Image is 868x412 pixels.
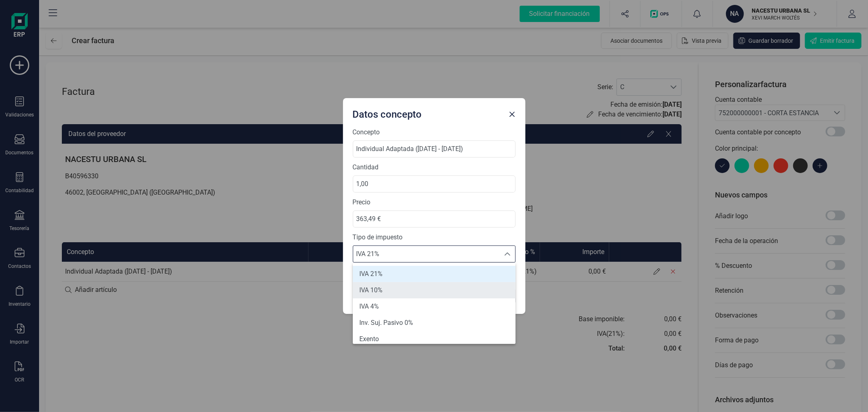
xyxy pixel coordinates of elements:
label: Precio [353,197,516,207]
span: IVA 4% [359,302,379,311]
span: IVA 10% [359,285,383,295]
li: IVA 4% [353,298,516,315]
li: IVA 21% [353,266,516,282]
li: IVA 10% [353,282,516,298]
span: IVA 21% [353,246,500,262]
li: Exento [353,331,516,347]
label: Concepto [353,127,516,137]
span: IVA 21% [359,269,383,279]
li: Inv. Suj. Pasivo 0% [353,315,516,331]
label: Tipo de impuesto [353,232,516,242]
span: Exento [359,334,379,344]
div: Datos concepto [350,105,506,121]
span: Inv. Suj. Pasivo 0% [359,318,413,328]
label: Cantidad [353,162,516,172]
button: Close [506,108,519,121]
